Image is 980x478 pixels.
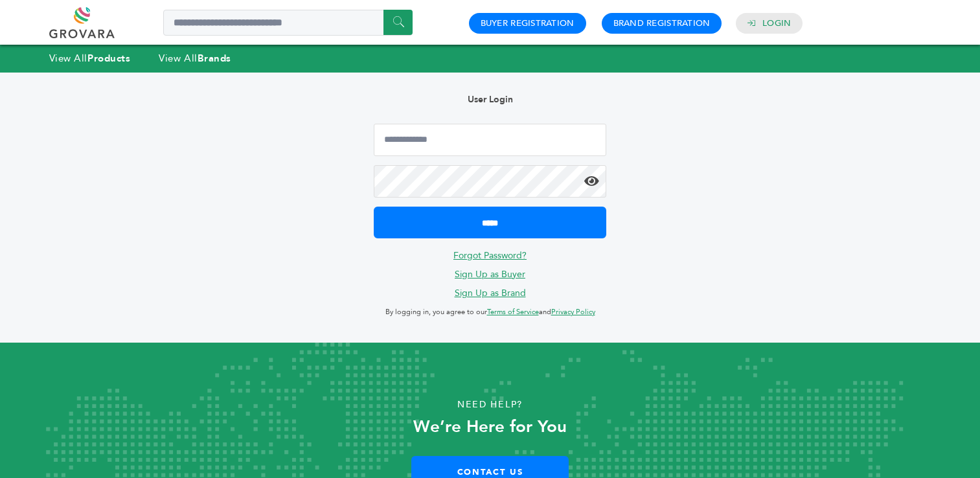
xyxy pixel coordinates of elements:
input: Search a product or brand... [163,10,413,36]
a: View AllBrands [159,52,231,65]
strong: Brands [198,52,231,65]
a: Forgot Password? [453,249,527,262]
a: Brand Registration [613,17,711,29]
p: Need Help? [49,395,931,415]
b: User Login [468,93,513,106]
a: View AllProducts [49,52,131,65]
a: Login [762,17,791,29]
a: Sign Up as Brand [455,287,526,299]
a: Buyer Registration [481,17,575,29]
strong: We’re Here for You [413,415,567,438]
input: Password [374,165,606,198]
p: By logging in, you agree to our and [374,304,606,320]
a: Privacy Policy [551,307,595,317]
input: Email Address [374,124,606,156]
a: Sign Up as Buyer [455,268,525,280]
a: Terms of Service [487,307,539,317]
strong: Products [87,52,130,65]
